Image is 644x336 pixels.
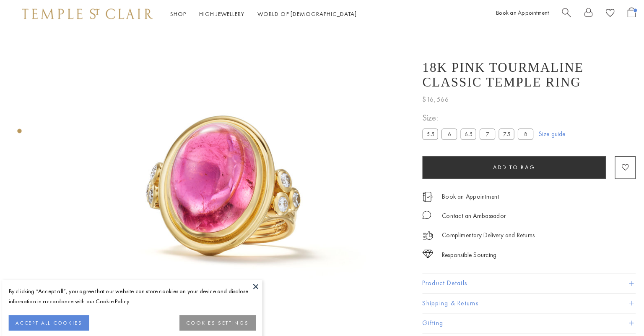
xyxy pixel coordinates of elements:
[449,128,465,138] label: 6.5
[21,126,25,139] div: Product gallery navigation
[413,307,619,325] button: Gifting
[413,94,439,105] span: $16,566
[590,10,598,24] a: View Wishlist
[413,155,590,176] button: Add to bag
[413,61,619,90] h1: 18K Pink Tourmaline Classic Temple Ring
[413,268,619,287] button: Product Details
[413,207,421,215] img: MessageIcon-01_2.svg
[413,287,619,306] button: Shipping & Returns
[505,128,520,138] label: 8
[169,13,184,21] a: ShopShop
[431,226,521,236] p: Complimentary Delivery and Returns
[25,12,152,22] img: Temple St. Clair
[253,13,349,21] a: World of [DEMOGRAPHIC_DATA]World of [DEMOGRAPHIC_DATA]
[197,13,241,21] a: High JewelleryHigh Jewellery
[13,308,91,323] button: ACCEPT ALL COOKIES
[413,128,428,138] label: 5.5
[413,189,423,199] img: icon_appointment.svg
[413,226,423,236] img: icon_delivery.svg
[169,12,349,22] nav: Main navigation
[431,189,487,198] a: Book an Appointment
[431,245,484,255] div: Responsible Sourcing
[431,207,493,218] div: Contact an Ambassador
[413,245,423,253] img: icon_sourcing.svg
[611,10,619,24] a: Open Shopping Bag
[548,10,556,24] a: Search
[468,128,483,138] label: 7
[486,128,501,138] label: 7.5
[413,110,523,124] span: Size:
[178,308,252,323] button: COOKIES SETTINGS
[481,162,522,169] span: Add to bag
[431,128,446,138] label: 6
[13,281,252,300] div: By clicking “Accept all”, you agree that our website can store cookies on your device and disclos...
[484,12,535,19] a: Book an Appointment
[525,129,551,137] a: Size guide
